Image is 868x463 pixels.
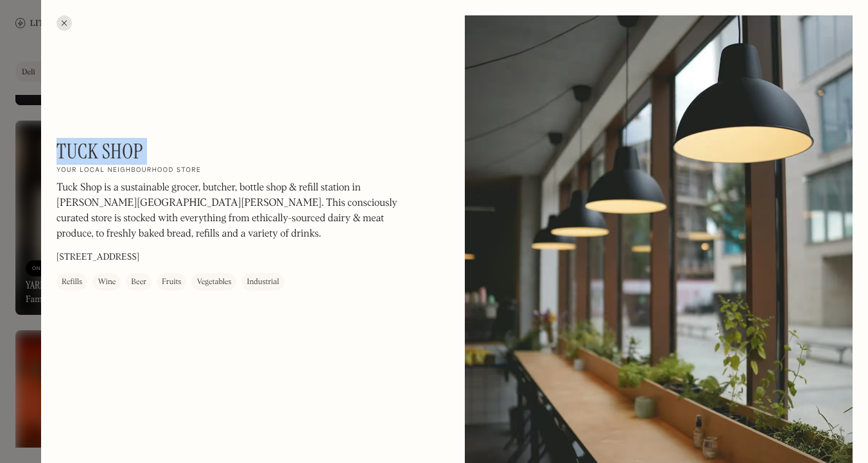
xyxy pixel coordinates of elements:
[162,276,181,289] div: Fruits
[98,276,116,289] div: Wine
[56,166,201,175] h2: Your local neighbourhood store
[131,276,146,289] div: Beer
[56,251,139,264] p: [STREET_ADDRESS]
[196,276,231,289] div: Vegetables
[247,276,279,289] div: Industrial
[56,180,403,242] p: Tuck Shop is a sustainable grocer, butcher, bottle shop & refill station in [PERSON_NAME][GEOGRAP...
[62,276,82,289] div: Refills
[56,139,143,164] h1: Tuck Shop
